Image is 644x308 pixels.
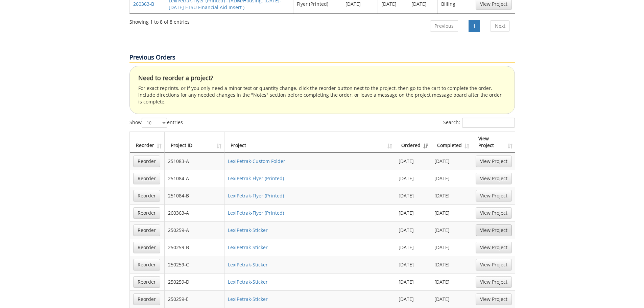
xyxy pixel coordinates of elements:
[431,290,472,308] td: [DATE]
[228,296,268,302] a: LexiPetrak-Sticker
[228,261,268,268] a: LexiPetrak-Sticker
[443,118,515,128] label: Search:
[228,227,268,233] a: LexiPetrak-Sticker
[476,207,512,219] a: View Project
[142,118,167,128] select: Showentries
[395,152,431,170] td: [DATE]
[228,192,284,199] a: LexiPetrak-Flyer (Printed)
[138,85,506,105] p: For exact reprints, or if you only need a minor text or quantity change, click the reorder button...
[138,75,506,81] h4: Need to reorder a project?
[165,290,224,308] td: 250259-E
[133,173,160,184] a: Reorder
[165,221,224,239] td: 250259-A
[431,256,472,273] td: [DATE]
[133,1,154,7] a: 260363-B
[431,132,472,152] th: Completed: activate to sort column ascending
[491,20,510,32] a: Next
[133,190,160,202] a: Reorder
[133,259,160,270] a: Reorder
[224,132,395,152] th: Project: activate to sort column ascending
[165,132,224,152] th: Project ID: activate to sort column ascending
[228,175,284,182] a: LexiPetrak-Flyer (Printed)
[395,187,431,204] td: [DATE]
[431,221,472,239] td: [DATE]
[228,210,284,216] a: LexiPetrak-Flyer (Printed)
[395,273,431,290] td: [DATE]
[431,187,472,204] td: [DATE]
[133,207,160,219] a: Reorder
[472,132,515,152] th: View Project: activate to sort column ascending
[395,132,431,152] th: Ordered: activate to sort column ascending
[130,132,165,152] th: Reorder: activate to sort column ascending
[228,279,268,285] a: LexiPetrak-Sticker
[431,152,472,170] td: [DATE]
[165,273,224,290] td: 250259-D
[165,152,224,170] td: 251083-A
[129,118,183,128] label: Show entries
[129,53,515,63] p: Previous Orders
[165,256,224,273] td: 250259-C
[228,158,285,164] a: LexiPetrak-Custom Folder
[395,256,431,273] td: [DATE]
[431,170,472,187] td: [DATE]
[165,187,224,204] td: 251084-B
[462,118,515,128] input: Search:
[431,204,472,221] td: [DATE]
[228,244,268,251] a: LexiPetrak-Sticker
[395,204,431,221] td: [DATE]
[476,190,512,202] a: View Project
[133,224,160,236] a: Reorder
[431,273,472,290] td: [DATE]
[476,224,512,236] a: View Project
[395,290,431,308] td: [DATE]
[165,204,224,221] td: 260363-A
[133,156,160,167] a: Reorder
[476,173,512,184] a: View Project
[476,156,512,167] a: View Project
[476,293,512,305] a: View Project
[133,276,160,288] a: Reorder
[165,170,224,187] td: 251084-A
[133,242,160,253] a: Reorder
[395,170,431,187] td: [DATE]
[395,239,431,256] td: [DATE]
[430,20,458,32] a: Previous
[129,16,190,25] div: Showing 1 to 8 of 8 entries
[476,276,512,288] a: View Project
[476,259,512,270] a: View Project
[476,242,512,253] a: View Project
[133,293,160,305] a: Reorder
[469,20,480,32] a: 1
[395,221,431,239] td: [DATE]
[165,239,224,256] td: 250259-B
[431,239,472,256] td: [DATE]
